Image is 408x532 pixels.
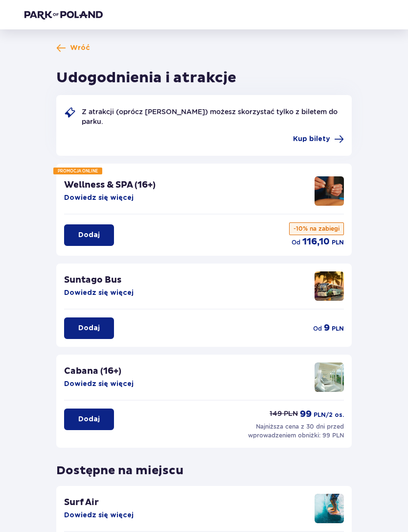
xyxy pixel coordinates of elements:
button: Dodaj [64,224,114,246]
button: Dodaj [64,317,114,339]
p: -10% na zabiegi [289,222,344,235]
span: Wróć [70,43,90,53]
p: Dodaj [78,414,100,424]
p: Suntago Bus [64,274,121,286]
p: Wellness & SPA (16+) [64,179,156,191]
img: Park of Poland logo [24,10,103,20]
span: Kup bilety [293,134,330,144]
img: attraction [315,363,344,392]
p: Z atrakcji (oprócz [PERSON_NAME]) możesz skorzystać tylko z biletem do parku. [82,107,344,126]
p: Cabana (16+) [64,365,121,377]
p: 99 [300,409,312,420]
img: attraction [315,271,344,301]
p: Dostępne na miejscu [56,456,183,478]
p: od [292,238,300,247]
p: od [313,324,322,333]
p: 149 PLN [270,409,298,418]
p: PLN [332,238,344,247]
img: attraction [315,494,344,523]
div: PROMOCJA ONLINE [53,168,102,174]
p: Dodaj [78,230,100,240]
button: Dowiedz się więcej [64,288,134,298]
p: Dodaj [78,323,100,333]
button: Dowiedz się więcej [64,193,134,203]
button: Dodaj [64,409,114,430]
p: PLN [332,324,344,333]
a: Wróć [56,43,90,53]
img: attraction [315,176,344,206]
p: 116,10 [302,236,330,248]
button: Dowiedz się więcej [64,379,134,389]
h1: Udogodnienia i atrakcje [56,69,236,87]
a: Kup bilety [293,134,344,144]
p: Surf Air [64,497,99,508]
p: 9 [324,322,330,334]
p: PLN /2 os. [314,411,344,419]
button: Dowiedz się więcej [64,510,134,520]
p: Najniższa cena z 30 dni przed wprowadzeniem obniżki: 99 PLN [246,422,344,440]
